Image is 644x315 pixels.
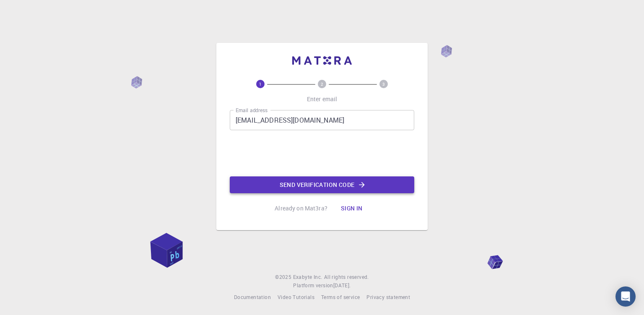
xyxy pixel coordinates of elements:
span: All rights reserved. [324,273,369,281]
a: Documentation [234,293,271,302]
p: Enter email [307,95,338,103]
button: Sign in [334,200,369,217]
span: Documentation [234,294,271,300]
span: Terms of service [321,294,360,300]
span: Privacy statement [366,294,410,300]
span: [DATE] . [333,282,351,289]
iframe: reCAPTCHA [258,137,386,170]
a: Video Tutorials [278,293,314,302]
text: 1 [259,81,262,87]
a: Privacy statement [366,293,410,302]
label: Email address [236,107,267,114]
text: 3 [382,81,385,87]
p: Already on Mat3ra? [275,204,327,213]
button: Send verification code [230,176,414,193]
span: Exabyte Inc. [293,273,322,280]
a: Exabyte Inc. [293,273,322,281]
span: Video Tutorials [278,294,314,300]
a: [DATE]. [333,281,351,290]
div: Open Intercom Messenger [615,286,636,307]
span: Platform version [293,281,333,290]
text: 2 [321,81,323,87]
a: Terms of service [321,293,360,302]
span: © 2025 [275,273,293,281]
